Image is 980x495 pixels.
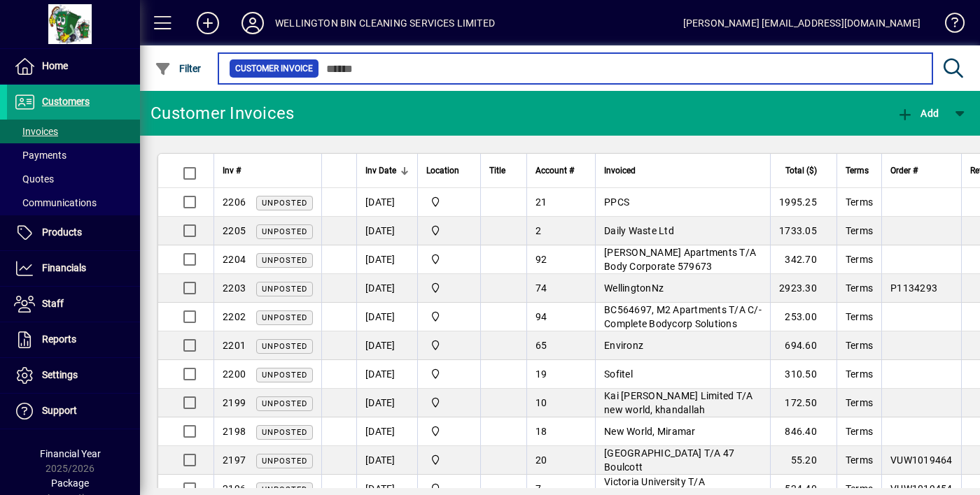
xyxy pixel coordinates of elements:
[846,196,873,208] span: Terms
[535,454,547,466] span: 20
[7,322,140,357] a: Reports
[7,167,140,191] a: Quotes
[356,331,417,360] td: [DATE]
[897,108,939,119] span: Add
[14,173,54,185] span: Quotes
[356,245,417,274] td: [DATE]
[846,311,873,322] span: Terms
[426,338,472,353] span: Central
[426,366,472,382] span: Central
[223,163,241,178] span: Inv #
[770,245,836,274] td: 342.70
[770,389,836,417] td: 172.50
[535,426,547,437] span: 18
[846,454,873,466] span: Terms
[535,225,541,236] span: 2
[223,254,246,265] span: 2204
[770,274,836,303] td: 2923.30
[426,395,472,410] span: Central
[223,163,313,178] div: Inv #
[893,101,942,126] button: Add
[42,262,86,273] span: Financials
[356,417,417,446] td: [DATE]
[489,163,518,178] div: Title
[604,247,756,272] span: [PERSON_NAME] Apartments T/A Body Corporate 579673
[42,96,90,107] span: Customers
[356,389,417,417] td: [DATE]
[426,223,472,238] span: Central
[535,483,541,494] span: 7
[890,483,953,494] span: VUW1019454
[604,196,629,208] span: PPCS
[779,163,829,178] div: Total ($)
[42,333,76,345] span: Reports
[356,217,417,245] td: [DATE]
[42,227,82,238] span: Products
[7,287,140,322] a: Staff
[7,251,140,286] a: Financials
[535,196,547,208] span: 21
[7,215,140,250] a: Products
[223,311,246,322] span: 2202
[262,399,307,408] span: Unposted
[535,368,547,380] span: 19
[535,163,587,178] div: Account #
[426,163,459,178] span: Location
[535,282,547,294] span: 74
[356,446,417,475] td: [DATE]
[356,188,417,217] td: [DATE]
[7,358,140,393] a: Settings
[535,254,547,265] span: 92
[770,188,836,217] td: 1995.25
[846,397,873,408] span: Terms
[604,340,643,351] span: Environz
[356,274,417,303] td: [DATE]
[846,254,873,265] span: Terms
[604,447,734,473] span: [GEOGRAPHIC_DATA] T/A 47 Boulcott
[604,390,752,415] span: Kai [PERSON_NAME] Limited T/A new world, khandallah
[846,368,873,380] span: Terms
[426,252,472,267] span: Central
[846,225,873,236] span: Terms
[785,163,817,178] span: Total ($)
[535,397,547,408] span: 10
[185,10,230,36] button: Add
[770,360,836,389] td: 310.50
[155,63,202,74] span: Filter
[262,485,307,494] span: Unposted
[223,340,246,351] span: 2201
[934,3,962,48] a: Knowledge Base
[426,309,472,324] span: Central
[150,102,294,124] div: Customer Invoices
[7,394,140,429] a: Support
[846,483,873,494] span: Terms
[356,360,417,389] td: [DATE]
[846,340,873,351] span: Terms
[535,311,547,322] span: 94
[770,446,836,475] td: 55.20
[604,163,636,178] span: Invoiced
[262,457,307,466] span: Unposted
[262,428,307,437] span: Unposted
[426,424,472,439] span: Central
[262,342,307,351] span: Unposted
[7,120,140,143] a: Invoices
[14,197,97,208] span: Communications
[604,368,633,380] span: Sofitel
[846,282,873,294] span: Terms
[604,282,664,294] span: WellingtonNz
[7,191,140,215] a: Communications
[770,217,836,245] td: 1733.05
[262,371,307,380] span: Unposted
[223,426,246,437] span: 2198
[230,10,275,36] button: Profile
[223,225,246,236] span: 2205
[14,126,58,137] span: Invoices
[683,12,920,34] div: [PERSON_NAME] [EMAIL_ADDRESS][DOMAIN_NAME]
[770,303,836,331] td: 253.00
[604,225,674,236] span: Daily Waste Ltd
[262,313,307,322] span: Unposted
[890,163,918,178] span: Order #
[365,163,409,178] div: Inv Date
[223,368,246,380] span: 2200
